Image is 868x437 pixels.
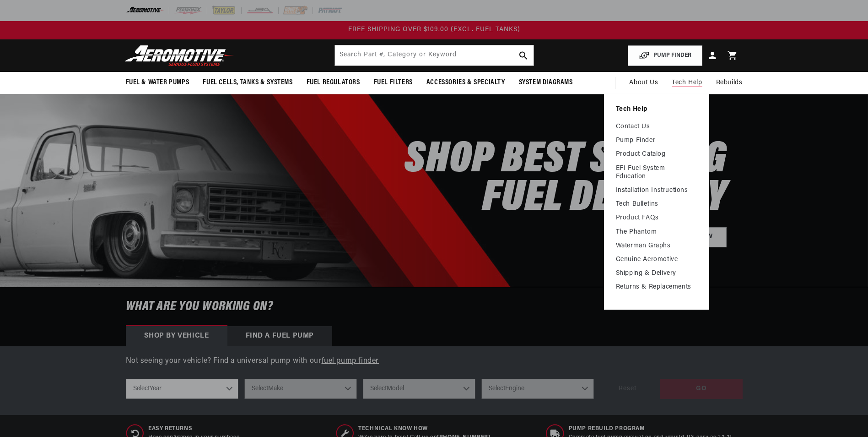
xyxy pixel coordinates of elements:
img: Aeromotive [122,45,237,66]
a: Returns & Replacements [616,283,697,291]
summary: Rebuilds [709,72,749,94]
select: Engine [481,379,594,399]
summary: Fuel Filters [367,72,420,93]
input: Search by Part Number, Category or Keyword [335,45,534,66]
a: Product FAQs [616,214,697,222]
h2: SHOP BEST SELLING FUEL DELIVERY [404,141,726,218]
a: fuel pump finder [322,357,379,365]
a: Contact Us [616,123,697,131]
span: FREE SHIPPING OVER $109.00 (EXCL. FUEL TANKS) [348,26,520,33]
p: Not seeing your vehicle? Find a universal pump with our [126,355,743,367]
a: Tech Help [616,105,697,114]
select: Model [363,379,475,399]
span: About Us [629,79,658,86]
span: System Diagrams [519,78,573,87]
a: About Us [622,72,665,94]
a: EFI Fuel System Education [616,164,697,181]
a: Product Catalog [616,150,697,158]
a: Shipping & Delivery [616,269,697,278]
span: Fuel Regulators [307,78,360,87]
a: Installation Instructions [616,186,697,195]
a: Genuine Aeromotive [616,256,697,264]
button: PUMP FINDER [628,45,702,66]
span: Fuel Cells, Tanks & Systems [203,78,292,87]
button: search button [513,45,534,66]
div: Find a Fuel Pump [227,326,333,346]
div: Shop by vehicle [126,326,227,346]
a: The Phantom [616,228,697,236]
h6: What are you working on? [103,287,766,326]
summary: System Diagrams [512,72,580,93]
a: Pump Finder [616,137,697,145]
summary: Accessories & Specialty [420,72,512,93]
span: Rebuilds [716,78,743,88]
select: Year [126,379,238,399]
summary: Tech Help [665,72,709,94]
summary: Fuel Regulators [300,72,367,93]
span: Easy Returns [148,425,241,433]
summary: Fuel Cells, Tanks & Systems [196,72,299,93]
span: Fuel & Water Pumps [126,78,189,87]
a: Tech Bulletins [616,200,697,208]
span: Technical Know How [358,425,490,433]
a: Waterman Graphs [616,242,697,250]
span: Accessories & Specialty [426,78,505,87]
span: Pump Rebuild program [569,425,732,433]
select: Make [244,379,357,399]
summary: Fuel & Water Pumps [119,72,196,93]
span: Fuel Filters [374,78,413,87]
span: Tech Help [672,78,702,88]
